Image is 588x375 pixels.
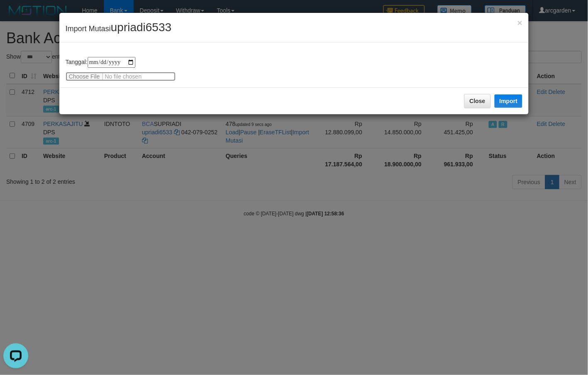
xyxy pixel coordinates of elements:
[66,25,171,33] span: Import Mutasi
[111,21,171,34] span: upriadi6533
[3,3,28,28] button: Open LiveChat chat widget
[464,94,491,108] button: Close
[517,18,522,27] button: Close
[66,57,523,81] div: Tanggal:
[495,94,523,108] button: Import
[517,18,522,27] span: ×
